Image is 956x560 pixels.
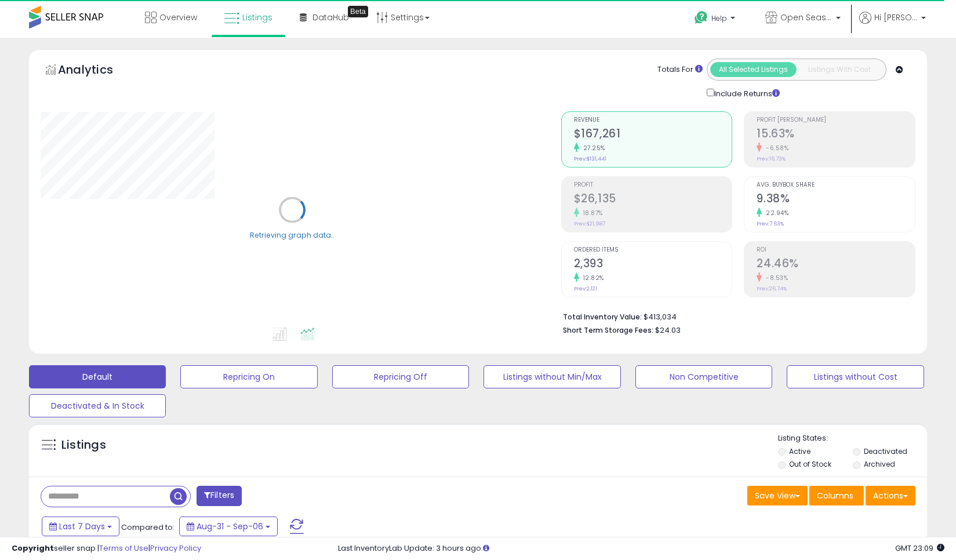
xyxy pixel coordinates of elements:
button: Aug-31 - Sep-06 [179,517,278,536]
h2: 15.63% [757,127,915,143]
small: Prev: 2,121 [574,285,597,292]
small: 18.87% [579,209,603,217]
div: Tooltip anchor [348,6,368,17]
button: Listings With Cost [796,62,882,77]
small: Prev: 7.63% [757,220,784,227]
strong: Copyright [12,543,54,554]
span: $24.03 [655,325,681,336]
label: Active [789,446,810,456]
button: Default [29,365,166,388]
button: Repricing Off [332,365,469,388]
button: Repricing On [180,365,317,388]
span: Last 7 Days [59,521,105,532]
span: Hi [PERSON_NAME] [874,12,918,23]
a: Help [685,2,747,38]
h5: Listings [61,437,106,453]
h2: 24.46% [757,257,915,272]
span: Profit [574,182,732,188]
small: 27.25% [579,144,605,152]
span: Overview [159,12,197,23]
label: Out of Stock [789,459,831,469]
div: Last InventoryLab Update: 3 hours ago. [338,543,944,554]
span: Avg. Buybox Share [757,182,915,188]
span: ROI [757,247,915,253]
div: Include Returns [698,86,794,100]
h2: 2,393 [574,257,732,272]
button: Actions [866,486,915,506]
button: Listings without Min/Max [484,365,620,388]
li: $413,034 [563,309,907,323]
button: Filters [197,486,242,506]
i: Get Help [694,10,708,25]
span: Listings [242,12,272,23]
a: Hi [PERSON_NAME] [859,12,926,38]
div: Retrieving graph data.. [250,230,335,240]
button: Non Competitive [635,365,772,388]
small: 22.94% [762,209,788,217]
button: Last 7 Days [42,517,119,536]
span: Revenue [574,117,732,123]
span: Profit [PERSON_NAME] [757,117,915,123]
a: Terms of Use [99,543,148,554]
span: Open Seasons [780,12,833,23]
button: Columns [809,486,864,506]
span: Aug-31 - Sep-06 [197,521,263,532]
small: -6.58% [762,144,788,152]
button: Deactivated & In Stock [29,394,166,417]
div: Totals For [657,64,703,75]
a: Privacy Policy [150,543,201,554]
b: Short Term Storage Fees: [563,325,653,335]
h5: Analytics [58,61,136,81]
button: Listings without Cost [787,365,924,388]
span: Help [711,13,727,23]
small: -8.53% [762,274,788,282]
h2: $26,135 [574,192,732,208]
b: Total Inventory Value: [563,312,642,322]
small: Prev: 16.73% [757,155,786,162]
small: 12.82% [579,274,604,282]
small: Prev: $131,441 [574,155,606,162]
label: Deactivated [864,446,907,456]
button: All Selected Listings [710,62,797,77]
h2: 9.38% [757,192,915,208]
h2: $167,261 [574,127,732,143]
span: Compared to: [121,522,175,533]
div: seller snap | | [12,543,201,554]
label: Archived [864,459,895,469]
small: Prev: $21,987 [574,220,605,227]
p: Listing States: [778,433,927,444]
span: 2025-09-14 23:09 GMT [895,543,944,554]
small: Prev: 26.74% [757,285,787,292]
span: DataHub [312,12,349,23]
span: Columns [817,490,853,501]
button: Save View [747,486,808,506]
span: Ordered Items [574,247,732,253]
